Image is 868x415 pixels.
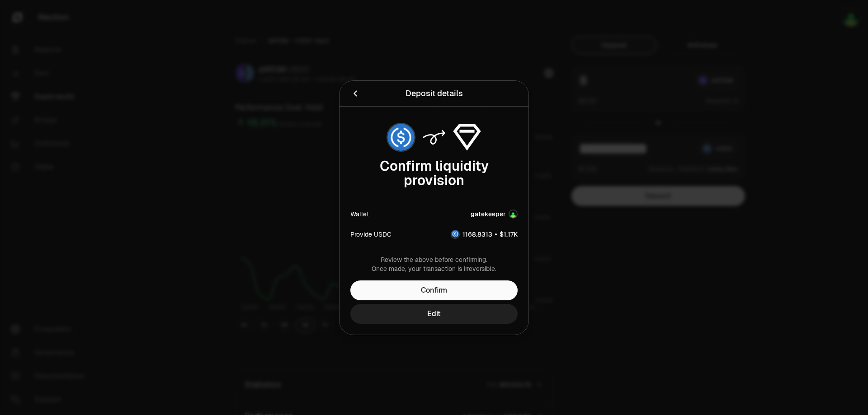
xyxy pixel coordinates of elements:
img: USDC Logo [387,124,415,151]
div: Confirm liquidity provision [350,159,518,188]
div: Review the above before confirming. Once made, your transaction is irreversible. [350,255,518,273]
button: gatekeeper [471,210,518,219]
button: Confirm [350,280,518,300]
div: gatekeeper [471,210,506,219]
img: USDC Logo [452,230,459,238]
img: Account Image [509,210,518,219]
div: Provide USDC [350,229,392,238]
button: Edit [350,304,518,324]
div: Wallet [350,210,369,219]
div: Deposit details [406,87,463,100]
button: Back [350,87,360,100]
